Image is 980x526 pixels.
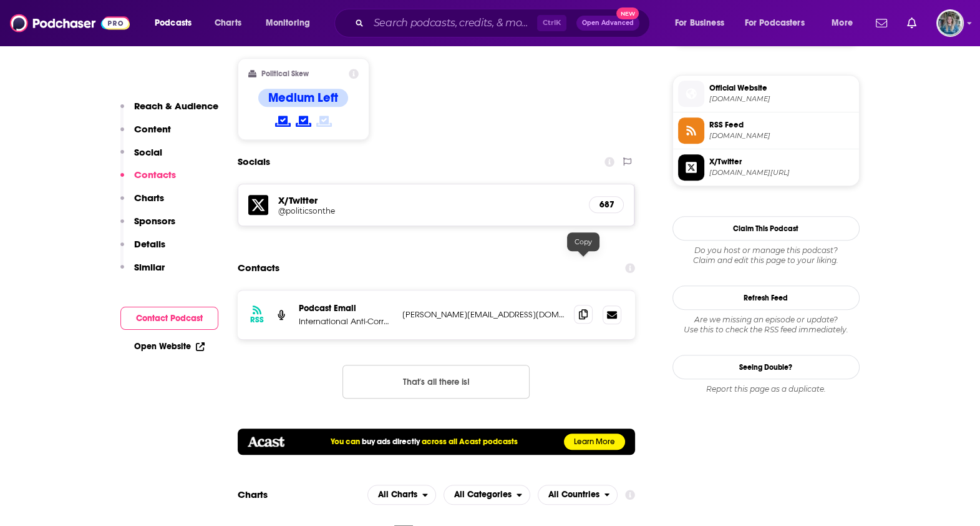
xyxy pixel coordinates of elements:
button: open menu [823,13,868,33]
span: feeds.acast.com [709,131,854,141]
span: All Categories [454,490,512,499]
div: Are we missing an episode or update? Use this to check the RSS feed immediately. [672,315,860,335]
button: Nothing here. [342,365,530,399]
h2: Contacts [238,256,279,280]
button: Sponsors [120,215,175,238]
span: shows.acast.com [709,94,854,104]
span: For Business [675,14,724,32]
div: Copy [567,232,599,251]
input: Search podcasts, credits, & more... [369,13,537,33]
img: Podchaser - Follow, Share and Rate Podcasts [10,11,130,35]
a: Show notifications dropdown [902,12,921,34]
h5: @politicsonthe [278,206,478,216]
button: open menu [737,13,823,33]
p: Contacts [134,169,176,181]
span: Podcasts [155,14,192,32]
p: Content [134,123,171,135]
button: Charts [120,192,164,215]
a: Open Website [134,341,205,352]
a: Seeing Double? [672,355,860,379]
span: Do you host or manage this podcast? [672,246,860,256]
h5: X/Twitter [278,194,580,206]
span: twitter.com/politicsonthe [709,168,854,177]
h4: Medium Left [268,90,338,106]
p: Sponsors [134,215,175,227]
h3: RSS [250,315,264,325]
button: open menu [146,13,208,33]
p: Charts [134,192,164,204]
button: Details [120,238,165,261]
button: Similar [120,261,165,284]
a: Learn More [564,434,625,450]
p: [PERSON_NAME][EMAIL_ADDRESS][DOMAIN_NAME] [402,309,565,320]
button: Contact Podcast [120,307,218,330]
h2: Platforms [367,485,436,505]
button: open menu [538,485,618,505]
button: open menu [257,13,326,33]
span: All Countries [548,490,599,499]
a: buy ads directly [362,437,420,447]
p: Social [134,146,162,158]
span: New [616,7,639,19]
button: open menu [666,13,740,33]
button: Contacts [120,169,176,192]
h2: Socials [238,150,270,174]
button: Social [120,146,162,169]
a: Show notifications dropdown [871,12,892,34]
h5: You can across all Acast podcasts [331,437,518,447]
span: For Podcasters [745,14,805,32]
a: @politicsonthe [278,206,580,216]
button: Refresh Feed [672,285,860,310]
button: Open AdvancedNew [576,16,639,31]
p: Similar [134,261,165,273]
span: Monitoring [266,14,310,32]
span: All Charts [378,490,417,499]
div: Report this page as a duplicate. [672,384,860,394]
span: Official Website [709,82,854,94]
button: Content [120,123,171,146]
a: X/Twitter[DOMAIN_NAME][URL] [678,154,854,181]
p: Reach & Audience [134,100,218,112]
span: X/Twitter [709,156,854,167]
a: Official Website[DOMAIN_NAME] [678,81,854,107]
span: Ctrl K [537,15,566,31]
span: Charts [215,14,241,32]
div: Search podcasts, credits, & more... [346,9,662,37]
div: Claim and edit this page to your liking. [672,246,860,265]
button: Reach & Audience [120,100,218,123]
span: More [832,14,853,32]
p: Details [134,238,165,250]
button: Show profile menu [936,9,964,37]
h2: Charts [238,489,268,500]
button: open menu [367,485,436,505]
h2: Political Skew [261,69,309,78]
a: Charts [206,13,249,33]
p: Podcast Email [299,303,392,314]
img: acastlogo [248,437,284,447]
span: Open Advanced [582,20,634,26]
span: Logged in as EllaDavidson [936,9,964,37]
h5: 687 [599,199,613,210]
button: open menu [444,485,530,505]
p: International Anti-Corruption Academy [299,316,392,327]
h2: Categories [444,485,530,505]
img: User Profile [936,9,964,37]
a: RSS Feed[DOMAIN_NAME] [678,117,854,144]
button: Claim This Podcast [672,216,860,241]
span: RSS Feed [709,119,854,131]
h2: Countries [538,485,618,505]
